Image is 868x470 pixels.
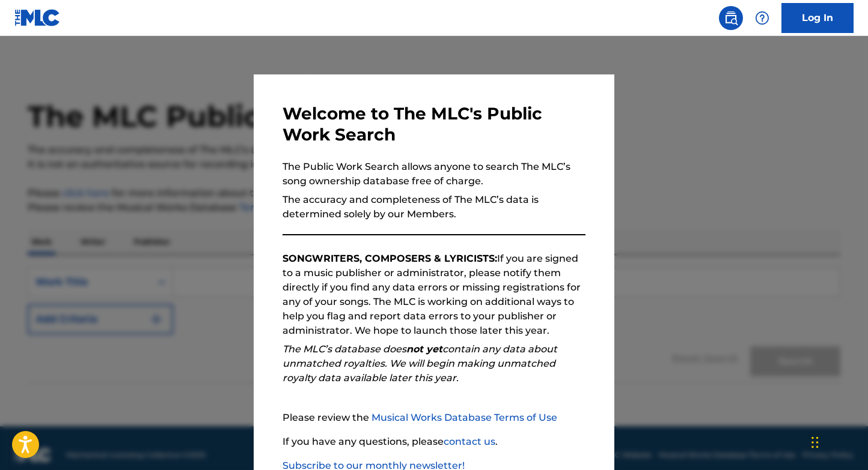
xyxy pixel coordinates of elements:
div: Drag [811,424,819,460]
p: Please review the [283,411,585,425]
p: If you have any questions, please . [283,435,585,449]
p: The accuracy and completeness of The MLC’s data is determined solely by our Members. [283,193,585,221]
h3: Welcome to The MLC's Public Work Search [283,103,585,145]
strong: not yet [406,343,442,355]
a: Public Search [719,6,743,30]
img: help [755,11,769,25]
a: contact us [444,436,495,447]
a: Musical Works Database Terms of Use [371,412,557,423]
p: If you are signed to a music publisher or administrator, please notify them directly if you find ... [283,252,585,338]
img: search [724,11,738,25]
a: Log In [781,3,854,33]
p: The Public Work Search allows anyone to search The MLC’s song ownership database free of charge. [283,160,585,188]
iframe: Chat Widget [808,412,868,470]
strong: SONGWRITERS, COMPOSERS & LYRICISTS: [283,253,497,264]
em: The MLC’s database does contain any data about unmatched royalties. We will begin making unmatche... [283,343,557,384]
img: MLC Logo [14,9,61,26]
div: Help [750,6,774,30]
